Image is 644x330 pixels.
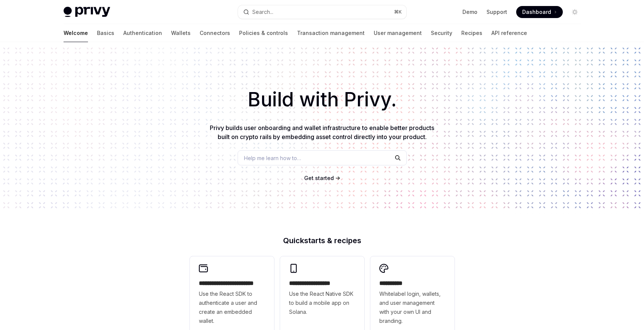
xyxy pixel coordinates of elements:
[522,8,551,16] span: Dashboard
[462,8,477,16] a: Demo
[297,24,365,42] a: Transaction management
[171,24,191,42] a: Wallets
[394,9,402,15] span: ⌘ K
[304,175,334,181] span: Get started
[64,24,88,42] a: Welcome
[238,5,406,19] button: Open search
[210,124,434,141] span: Privy builds user onboarding and wallet infrastructure to enable better products built on crypto ...
[239,24,288,42] a: Policies & controls
[379,289,445,325] span: Whitelabel login, wallets, and user management with your own UI and branding.
[97,24,114,42] a: Basics
[200,24,230,42] a: Connectors
[123,24,162,42] a: Authentication
[12,85,632,114] h1: Build with Privy.
[64,7,110,17] img: light logo
[190,237,455,244] h2: Quickstarts & recipes
[569,6,581,18] button: Toggle dark mode
[374,24,422,42] a: User management
[244,154,301,162] span: Help me learn how to…
[461,24,482,42] a: Recipes
[486,8,507,16] a: Support
[289,289,355,316] span: Use the React Native SDK to build a mobile app on Solana.
[304,174,334,182] a: Get started
[252,8,273,17] div: Search...
[199,289,265,325] span: Use the React SDK to authenticate a user and create an embedded wallet.
[431,24,452,42] a: Security
[491,24,527,42] a: API reference
[516,6,563,18] a: Dashboard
